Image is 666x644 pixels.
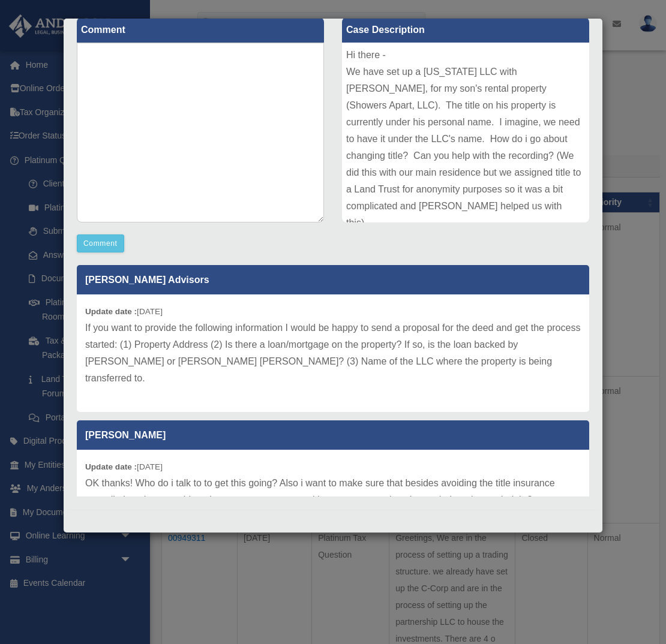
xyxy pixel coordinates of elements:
p: OK thanks! Who do i talk to to get this going? Also i want to make sure that besides avoiding the... [85,475,581,508]
p: [PERSON_NAME] [77,420,589,450]
p: [PERSON_NAME] Advisors [77,265,589,294]
p: If you want to provide the following information I would be happy to send a proposal for the deed... [85,320,581,387]
b: Update date : [85,462,137,471]
small: [DATE] [85,307,163,316]
label: Case Description [342,17,589,43]
small: [DATE] [85,462,163,471]
b: Update date : [85,307,137,316]
label: Comment [77,17,324,43]
button: Comment [77,234,124,252]
div: Hi there - We have set up a [US_STATE] LLC with [PERSON_NAME], for my son's rental property (Show... [342,43,589,222]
